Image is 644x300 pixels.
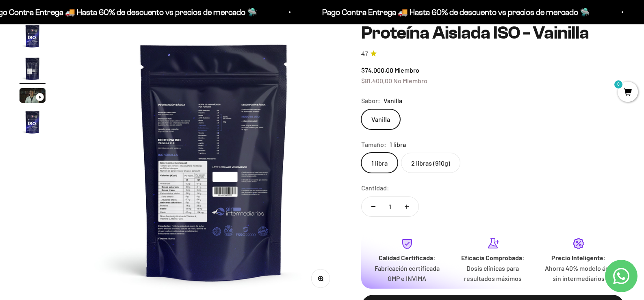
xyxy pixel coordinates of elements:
p: Dosis clínicas para resultados máximos [456,263,529,284]
div: Más detalles sobre la fecha exacta de entrega. [10,63,168,77]
strong: Calidad Certificada: [379,254,436,261]
button: Ir al artículo 4 [20,109,46,138]
div: Un aval de expertos o estudios clínicos en la página. [10,39,168,60]
span: Vanilla [384,95,402,106]
span: Miembro [395,66,419,74]
img: Proteína Aislada ISO - Vainilla [20,109,46,135]
strong: Precio Inteligente: [551,254,606,261]
legend: Tamaño: [361,139,386,150]
img: Proteína Aislada ISO - Vainilla [20,56,46,82]
button: Ir al artículo 3 [20,88,46,105]
p: Fabricación certificada GMP e INVIMA [371,263,444,284]
button: Reducir cantidad [362,197,385,216]
span: $74.000,00 [361,66,393,74]
mark: 0 [614,80,623,89]
button: Enviar [132,121,168,135]
span: 4.7 [361,50,368,58]
p: Ahorra 40% modelo ágil sin intermediarios [542,263,615,284]
label: Cantidad: [361,183,389,193]
span: Enviar [133,121,167,135]
img: Proteína Aislada ISO - Vainilla [76,23,353,300]
img: Proteína Aislada ISO - Vainilla [20,23,46,49]
button: Aumentar cantidad [395,197,418,216]
span: $81.400,00 [361,77,392,84]
button: Ir al artículo 2 [20,56,46,84]
p: Pago Contra Entrega 🚚 Hasta 60% de descuento vs precios de mercado 🛸 [320,6,588,19]
legend: Sabor: [361,95,380,106]
div: La confirmación de la pureza de los ingredientes. [10,95,168,117]
span: No Miembro [393,77,427,84]
span: 1 libra [390,139,406,150]
button: Ir al artículo 1 [20,23,46,52]
a: 0 [618,88,638,97]
a: 4.74.7 de 5.0 estrellas [361,50,624,58]
strong: Eficacia Comprobada: [461,254,525,261]
p: ¿Qué te daría la seguridad final para añadir este producto a tu carrito? [10,13,168,32]
h1: Proteína Aislada ISO - Vainilla [361,23,624,43]
div: Un mensaje de garantía de satisfacción visible. [10,79,168,93]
